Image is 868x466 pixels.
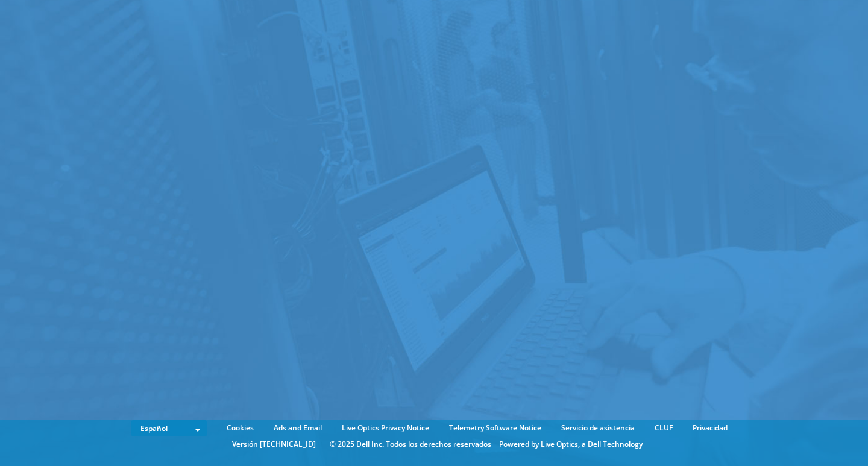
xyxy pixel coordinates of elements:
[333,421,438,435] a: Live Optics Privacy Notice
[440,421,550,435] a: Telemetry Software Notice
[324,438,497,451] li: © 2025 Dell Inc. Todos los derechos reservados
[226,438,322,451] li: Versión [TECHNICAL_ID]
[552,421,644,435] a: Servicio de asistencia
[265,421,331,435] a: Ads and Email
[684,421,737,435] a: Privacidad
[218,421,263,435] a: Cookies
[499,438,643,451] li: Powered by Live Optics, a Dell Technology
[646,421,682,435] a: CLUF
